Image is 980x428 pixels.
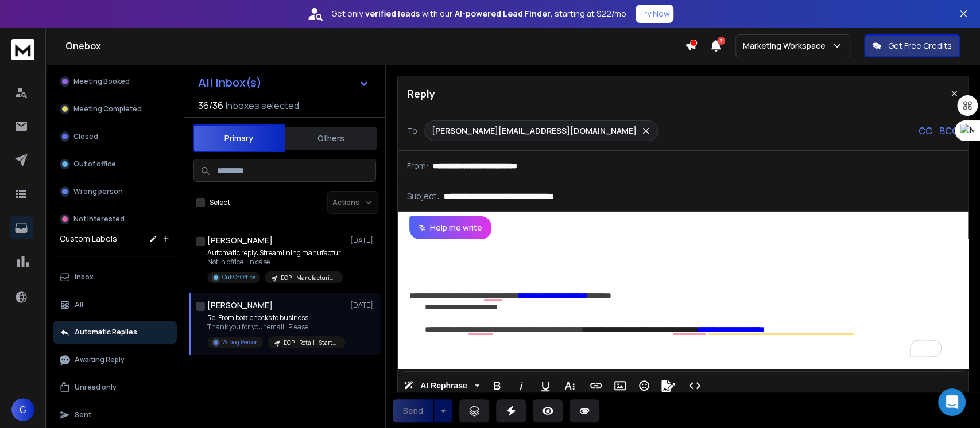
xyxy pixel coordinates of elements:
label: Select [210,198,230,207]
h1: All Inbox(s) [198,77,262,88]
button: Help me write [409,216,491,239]
h1: [PERSON_NAME] [207,299,273,311]
button: Try Now [636,5,673,23]
p: Marketing Workspace [743,40,830,52]
p: Automatic Replies [75,328,137,337]
div: Open Intercom Messenger [938,388,966,416]
button: Meeting Completed [53,98,177,120]
button: More Text [559,374,580,397]
p: Unread only [75,383,117,392]
strong: AI-powered Lead Finder, [455,8,552,20]
button: Sent [53,403,177,426]
p: CC [919,124,932,138]
button: All [53,293,177,316]
p: Get only with our starting at $22/mo [331,8,626,20]
button: Signature [657,374,679,397]
h3: Inboxes selected [226,99,299,112]
p: Sent [75,410,91,419]
button: Out of office [53,153,177,176]
p: Re: From bottlenecks to business [207,313,345,322]
button: Primary [193,124,285,152]
p: [PERSON_NAME][EMAIL_ADDRESS][DOMAIN_NAME] [432,125,637,137]
button: Awaiting Reply [53,348,177,371]
p: Awaiting Reply [75,355,125,364]
p: ECP - Manufacturing - Enterprise | [PERSON_NAME] [281,274,336,282]
p: Wrong person [73,187,123,196]
p: To: [407,125,420,137]
p: BCC [939,124,959,138]
button: Italic (Ctrl+I) [510,374,532,397]
span: AI Rephrase [418,381,470,391]
p: Out Of Office [222,273,255,282]
button: G [11,398,34,421]
p: Not in office.. in case [207,258,345,267]
p: Subject: [407,190,439,202]
p: All [75,300,83,309]
button: Emoticons [633,374,655,397]
button: Code View [684,374,706,397]
strong: verified leads [365,8,420,20]
button: Inbox [53,266,177,289]
div: To enrich screen reader interactions, please activate Accessibility in Grammarly extension settings [398,239,965,369]
button: Underline (Ctrl+U) [534,374,556,397]
button: Closed [53,125,177,148]
p: From: [407,160,428,172]
p: Get Free Credits [888,40,952,52]
p: Closed [73,132,98,141]
p: Try Now [639,8,670,20]
button: Wrong person [53,180,177,203]
p: Meeting Completed [73,104,142,114]
button: Unread only [53,376,177,399]
p: Wrong Person [222,338,258,347]
p: Thank you for your email. Please [207,322,345,332]
span: 3 [717,37,725,45]
p: Not Interested [73,215,125,224]
img: logo [11,39,34,60]
p: Reply [407,85,435,102]
h1: [PERSON_NAME] [207,235,273,246]
button: Meeting Booked [53,70,177,93]
p: Meeting Booked [73,77,130,86]
h3: Custom Labels [60,233,117,244]
p: [DATE] [350,236,376,245]
p: Inbox [75,273,94,282]
button: All Inbox(s) [189,71,378,94]
button: Others [285,126,377,151]
button: Not Interested [53,208,177,231]
h1: Onebox [65,39,685,53]
p: ECP - Retail - Startup | [PERSON_NAME] [284,338,339,347]
p: [DATE] [350,301,376,310]
button: AI Rephrase [401,374,482,397]
button: Get Free Credits [864,34,960,57]
button: Insert Link (Ctrl+K) [585,374,607,397]
p: Automatic reply: Streamlining manufacturing workflows [207,248,345,258]
button: Insert Image (Ctrl+P) [609,374,631,397]
span: 36 / 36 [198,99,223,112]
button: Automatic Replies [53,321,177,344]
p: Out of office [73,159,116,169]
